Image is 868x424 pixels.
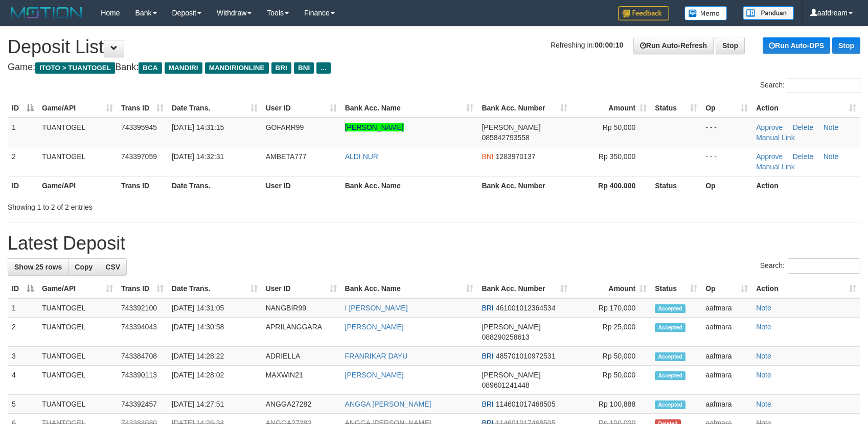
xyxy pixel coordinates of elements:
th: Action: activate to sort column ascending [752,279,860,298]
h4: Game: Bank: [8,62,860,73]
span: Rp 50,000 [603,123,636,131]
span: Rp 350,000 [599,152,635,161]
th: Bank Acc. Name: activate to sort column ascending [341,279,478,298]
td: TUANTOGEL [38,147,117,176]
img: Button%20Memo.svg [684,6,727,20]
th: Op [701,176,752,195]
th: User ID [262,176,341,195]
img: panduan.png [743,6,794,20]
span: MANDIRI [165,62,202,74]
span: Accepted [655,352,686,361]
th: ID: activate to sort column descending [8,279,38,298]
a: [PERSON_NAME] [345,323,404,331]
td: 743390113 [117,366,168,395]
span: BRI [482,304,493,312]
span: Copy 085842793558 to clipboard [482,133,529,142]
label: Search: [760,78,860,93]
a: Note [756,371,771,379]
span: Accepted [655,400,686,409]
a: Note [824,123,839,131]
td: Rp 25,000 [572,318,651,347]
th: Date Trans.: activate to sort column ascending [168,99,262,118]
a: Note [756,304,771,312]
td: NANGBIR99 [262,298,341,318]
span: Copy [75,263,93,271]
td: [DATE] 14:31:05 [168,298,262,318]
span: CSV [105,263,120,271]
span: BCA [139,62,162,74]
td: TUANTOGEL [38,298,117,318]
a: ALDI NUR [345,152,378,161]
span: Accepted [655,371,686,380]
a: Approve [756,152,783,161]
a: [PERSON_NAME] [345,123,404,131]
th: User ID: activate to sort column ascending [262,99,341,118]
td: 4 [8,366,38,395]
td: TUANTOGEL [38,395,117,414]
th: Status: activate to sort column ascending [651,99,701,118]
span: BNI [294,62,314,74]
span: [DATE] 14:31:15 [172,123,224,131]
th: Date Trans.: activate to sort column ascending [168,279,262,298]
img: Feedback.jpg [618,6,669,20]
th: Status: activate to sort column ascending [651,279,701,298]
th: Op: activate to sort column ascending [701,279,752,298]
td: Rp 50,000 [572,366,651,395]
th: Bank Acc. Name: activate to sort column ascending [341,99,478,118]
td: [DATE] 14:27:51 [168,395,262,414]
a: Stop [716,37,745,54]
span: GOFARR99 [266,123,304,131]
td: TUANTOGEL [38,347,117,366]
td: TUANTOGEL [38,318,117,347]
a: Delete [793,152,813,161]
th: Trans ID [117,176,168,195]
th: Game/API: activate to sort column ascending [38,99,117,118]
td: 2 [8,147,38,176]
span: ... [316,62,330,74]
th: Status [651,176,701,195]
th: Bank Acc. Number: activate to sort column ascending [477,279,572,298]
span: 743397059 [121,152,157,161]
a: [PERSON_NAME] [345,371,404,379]
span: Accepted [655,323,686,332]
th: Game/API [38,176,117,195]
td: aafmara [701,366,752,395]
td: MAXWIN21 [262,366,341,395]
span: BRI [271,62,291,74]
span: Copy 114601017468505 to clipboard [496,400,556,408]
a: ANGGA [PERSON_NAME] [345,400,431,408]
a: Delete [793,123,813,131]
td: Rp 50,000 [572,347,651,366]
span: ITOTO > TUANTOGEL [35,62,115,74]
span: BNI [482,152,493,161]
a: Manual Link [756,163,795,171]
span: BRI [482,400,493,408]
a: Run Auto-Refresh [633,37,714,54]
th: Bank Acc. Name [341,176,478,195]
h1: Latest Deposit [8,233,860,254]
a: Note [756,323,771,331]
th: Rp 400.000 [572,176,651,195]
td: - - - [701,118,752,147]
a: Approve [756,123,783,131]
th: Action [752,176,860,195]
a: Run Auto-DPS [763,37,830,54]
th: Date Trans. [168,176,262,195]
strong: 00:00:10 [595,41,623,49]
td: 3 [8,347,38,366]
span: Show 25 rows [14,263,62,271]
input: Search: [788,78,860,93]
span: Copy 485701010972531 to clipboard [496,352,556,360]
a: Show 25 rows [8,258,68,276]
td: ADRIELLA [262,347,341,366]
td: 1 [8,298,38,318]
span: [DATE] 14:32:31 [172,152,224,161]
td: Rp 170,000 [572,298,651,318]
th: Game/API: activate to sort column ascending [38,279,117,298]
td: 1 [8,118,38,147]
td: 2 [8,318,38,347]
div: Showing 1 to 2 of 2 entries [8,198,354,212]
td: ANGGA27282 [262,395,341,414]
span: [PERSON_NAME] [482,323,540,331]
span: Accepted [655,304,686,313]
